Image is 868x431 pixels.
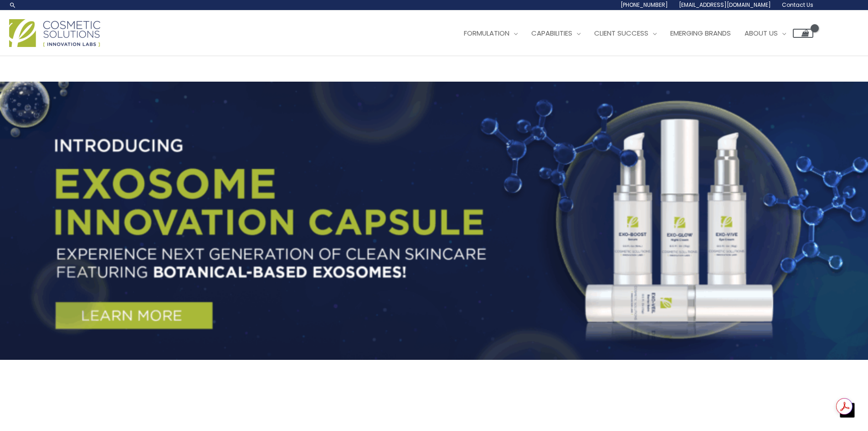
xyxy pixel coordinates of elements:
a: About Us [738,20,793,47]
img: Cosmetic Solutions Logo [9,19,100,47]
a: Search icon link [9,1,16,9]
a: Client Success [587,20,663,47]
span: Emerging Brands [670,28,731,38]
span: Formulation [464,28,509,38]
a: View Shopping Cart, empty [793,29,813,38]
span: Client Success [594,28,648,38]
nav: Site Navigation [450,20,813,47]
span: [PHONE_NUMBER] [621,1,668,9]
span: Contact Us [782,1,813,9]
a: Emerging Brands [663,20,738,47]
a: Capabilities [524,20,587,47]
a: Formulation [457,20,524,47]
span: Capabilities [531,28,572,38]
span: [EMAIL_ADDRESS][DOMAIN_NAME] [679,1,771,9]
span: About Us [745,28,778,38]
